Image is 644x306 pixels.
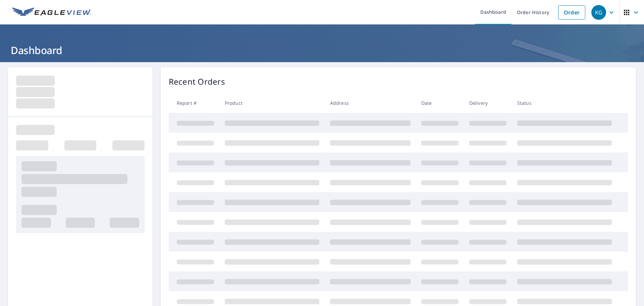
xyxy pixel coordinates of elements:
[416,93,464,113] th: Date
[558,5,585,19] a: Order
[219,93,325,113] th: Product
[169,76,225,88] p: Recent Orders
[512,93,617,113] th: Status
[169,93,219,113] th: Report #
[325,93,416,113] th: Address
[464,93,512,113] th: Delivery
[12,7,91,17] img: EV Logo
[8,43,636,57] h1: Dashboard
[591,5,606,20] div: KG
